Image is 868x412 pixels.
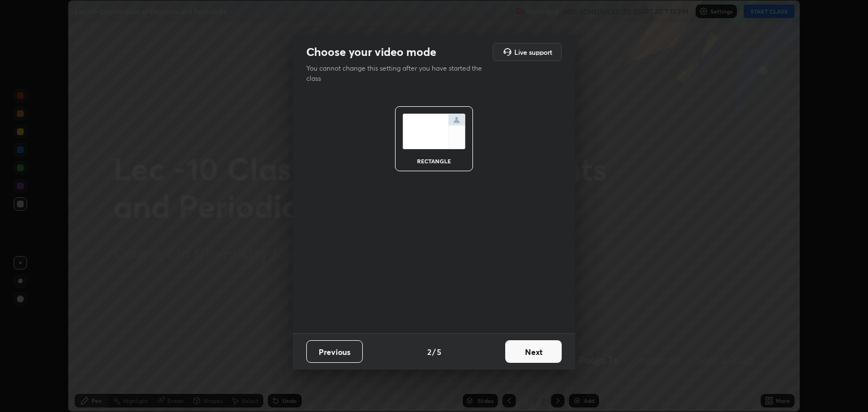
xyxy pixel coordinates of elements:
button: Previous [306,340,363,363]
button: Next [505,340,562,363]
img: normalScreenIcon.ae25ed63.svg [402,114,466,149]
p: You cannot change this setting after you have started the class [306,63,489,84]
h2: Choose your video mode [306,45,436,59]
h4: 5 [437,346,441,358]
h4: / [432,346,436,358]
div: rectangle [411,158,457,164]
h5: Live support [514,49,552,55]
h4: 2 [427,346,431,358]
